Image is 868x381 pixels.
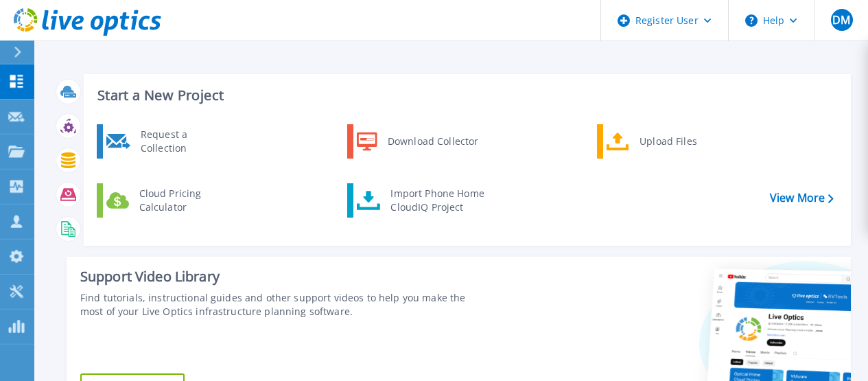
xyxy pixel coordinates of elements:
[384,187,491,214] div: Import Phone Home CloudIQ Project
[633,128,734,155] div: Upload Files
[97,183,237,218] a: Cloud Pricing Calculator
[832,14,850,25] span: DM
[132,187,234,214] div: Cloud Pricing Calculator
[347,124,488,159] a: Download Collector
[597,124,738,159] a: Upload Files
[381,128,484,155] div: Download Collector
[80,291,488,319] div: Find tutorials, instructional guides and other support videos to help you make the most of your L...
[97,124,237,159] a: Request a Collection
[97,88,833,103] h3: Start a New Project
[134,128,234,155] div: Request a Collection
[770,192,834,205] a: View More
[80,268,488,286] div: Support Video Library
